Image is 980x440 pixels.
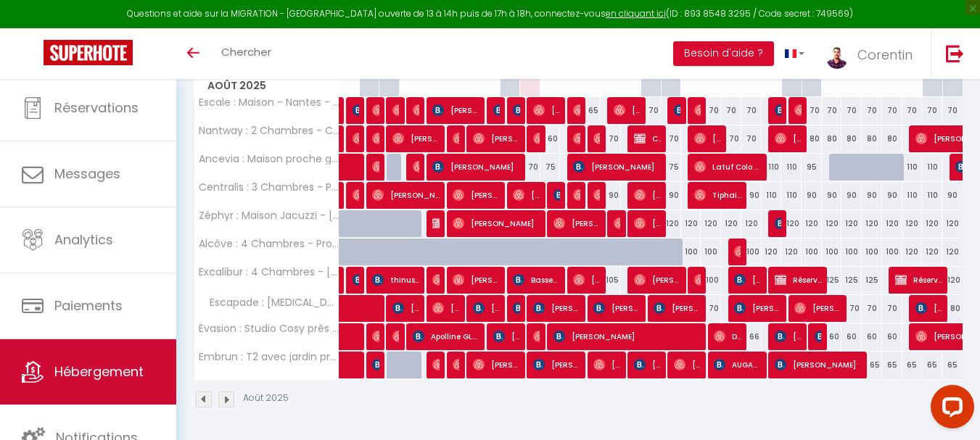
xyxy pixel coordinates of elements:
span: Excalibur : 4 Chambres - [GEOGRAPHIC_DATA] - [GEOGRAPHIC_DATA] [197,267,342,278]
span: [PERSON_NAME] [634,351,661,378]
span: Août 2025 [194,75,339,96]
span: [PERSON_NAME] [674,96,680,124]
div: 70 [721,125,741,152]
div: 120 [701,210,721,237]
span: [PERSON_NAME] [815,323,821,350]
div: 120 [862,210,882,237]
span: Réservée [DEMOGRAPHIC_DATA] [895,266,942,294]
div: 75 [661,154,681,180]
button: Besoin d'aide ? [673,41,774,66]
div: 90 [942,182,963,209]
span: Paiements [54,296,123,315]
div: 120 [942,210,963,237]
a: [PERSON_NAME] [339,97,347,125]
span: Analytics [54,231,113,249]
div: 65 [922,352,942,378]
span: [PERSON_NAME] [634,209,661,237]
span: Latuf Colo Dimassi [694,153,762,180]
span: [PERSON_NAME] [432,153,520,180]
div: 80 [841,125,862,152]
div: 80 [802,125,822,152]
div: 110 [762,182,782,209]
span: [PERSON_NAME] [353,181,359,209]
div: 70 [721,97,741,124]
div: 70 [741,125,762,152]
div: 110 [922,154,942,180]
span: [PERSON_NAME] [573,96,580,124]
div: 120 [822,210,842,237]
span: [PERSON_NAME] [634,181,661,209]
div: 120 [762,238,782,265]
span: Réservations [54,99,139,117]
div: 120 [721,210,741,237]
div: 70 [641,97,661,124]
div: 90 [802,182,822,209]
span: Corentin [857,46,913,64]
span: Réservée FRANCOISE [775,266,822,294]
span: [PERSON_NAME] [372,96,379,124]
span: Basset [PERSON_NAME] [513,266,560,294]
span: [PERSON_NAME] [473,294,500,322]
div: 110 [781,154,802,180]
span: [PERSON_NAME] [553,181,560,209]
span: [PERSON_NAME] [392,96,399,124]
span: [PERSON_NAME] [775,323,802,350]
span: [PERSON_NAME] [432,294,459,322]
div: 80 [942,295,963,322]
div: 70 [922,97,942,124]
span: [PERSON_NAME] [593,181,600,209]
span: [PERSON_NAME] [533,294,580,322]
div: 110 [902,154,923,180]
div: 95 [802,154,822,180]
div: 100 [741,238,762,265]
div: 90 [882,182,902,209]
div: 75 [540,154,561,180]
span: [PERSON_NAME] [734,238,741,265]
span: [PERSON_NAME] [794,294,841,322]
span: [PERSON_NAME] [453,351,459,378]
span: Escale : Maison - Nantes - Aéroport [197,97,342,108]
span: Tiphaine De [694,181,741,209]
span: Cléante CLEANTE [634,125,661,152]
div: 100 [681,238,701,265]
span: [PERSON_NAME] [533,125,540,152]
span: [PERSON_NAME] [453,181,500,209]
span: [PERSON_NAME] [775,209,781,237]
span: [PERSON_NAME] [573,125,580,152]
span: [PERSON_NAME] [353,96,359,124]
div: 100 [802,238,822,265]
div: 100 [701,238,721,265]
div: 70 [862,97,882,124]
span: Escapade : [MEDICAL_DATA] Proche gare [197,295,342,311]
div: 120 [882,210,902,237]
span: [PERSON_NAME] [794,96,801,124]
div: 70 [841,295,862,322]
span: [PERSON_NAME] [573,266,600,294]
div: 120 [902,238,923,265]
span: Dicle Yilmaz [714,323,741,350]
span: [PERSON_NAME] [634,266,681,294]
div: 120 [922,238,942,265]
div: 100 [822,238,842,265]
div: 120 [942,267,963,294]
span: [PERSON_NAME] [674,351,701,378]
div: 70 [601,125,621,152]
div: 125 [841,267,862,294]
span: Messages [54,165,120,183]
span: [PERSON_NAME] [775,351,862,378]
div: 120 [841,210,862,237]
div: 100 [862,238,882,265]
div: 70 [701,295,721,322]
span: [PERSON_NAME] [775,125,802,152]
div: 105 [601,267,621,294]
div: 65 [862,352,882,378]
span: [PERSON_NAME] [573,153,661,180]
span: [PERSON_NAME] [432,266,439,294]
div: 70 [862,295,882,322]
div: 120 [802,210,822,237]
span: [PERSON_NAME] [593,351,620,378]
div: 90 [601,182,621,209]
span: [PERSON_NAME] [694,96,701,124]
a: [PERSON_NAME] [339,182,347,209]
